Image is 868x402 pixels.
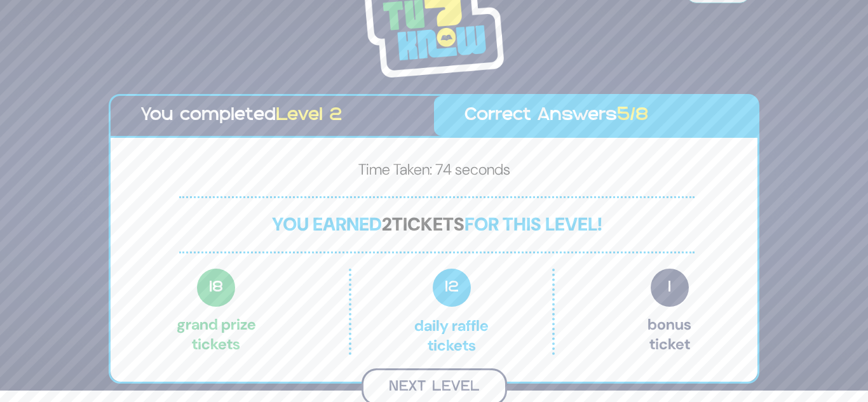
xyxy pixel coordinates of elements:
[465,102,727,130] p: Correct Answers
[617,107,649,124] span: 5/8
[378,269,526,355] p: Daily Raffle tickets
[648,269,691,355] p: Bonus ticket
[272,212,602,236] span: You earned for this level!
[177,269,256,355] p: Grand Prize tickets
[276,107,342,124] span: Level 2
[141,102,403,130] p: You completed
[131,158,737,186] p: Time Taken: 74 seconds
[651,269,689,307] span: 1
[392,212,465,236] span: tickets
[433,269,471,307] span: 12
[197,269,235,307] span: 18
[382,212,392,236] span: 2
